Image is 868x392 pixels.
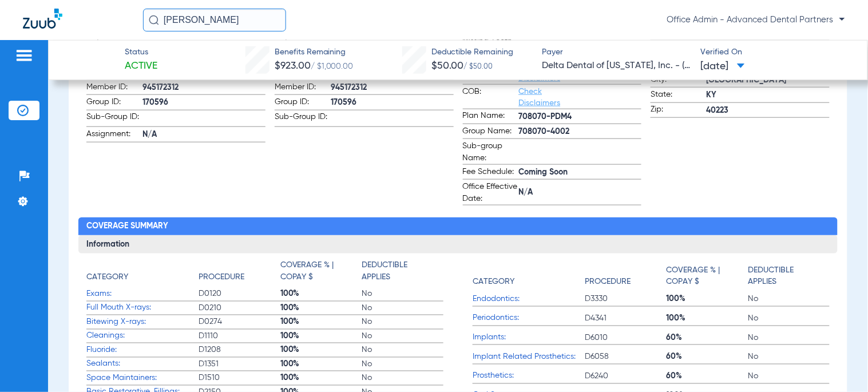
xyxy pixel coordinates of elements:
[199,373,280,384] span: D1510
[542,59,691,73] span: Delta Dental of [US_STATE], Inc. - (HUB) - AI
[585,351,666,363] span: D6058
[651,89,707,102] span: State:
[667,14,845,26] span: Office Admin - Advanced Dental Partners
[125,46,157,58] span: Status
[519,88,561,107] a: Check Disclaimers
[585,313,666,324] span: D4341
[667,259,748,292] app-breakdown-title: Coverage % | Copay $
[199,259,280,287] app-breakdown-title: Procedure
[748,332,829,344] span: No
[463,125,519,139] span: Group Name:
[362,259,443,287] app-breakdown-title: Deductible Applies
[86,128,142,142] span: Assignment:
[519,126,642,138] span: 708070-4002
[585,371,666,382] span: D6240
[331,97,454,109] span: 170596
[78,235,837,254] h3: Information
[280,359,362,370] span: 100%
[667,371,748,382] span: 60%
[362,259,437,283] h4: Deductible Applies
[473,332,585,344] span: Implants:
[473,370,585,382] span: Prosthetics:
[701,60,745,74] span: [DATE]
[748,351,829,363] span: No
[362,359,443,370] span: No
[199,359,280,370] span: D1351
[811,337,868,392] iframe: Chat Widget
[86,316,199,328] span: Bitewing X-rays:
[519,167,642,179] span: Coming Soon
[362,345,443,356] span: No
[15,49,33,62] img: hamburger-icon
[473,312,585,324] span: Periodontics:
[275,46,354,58] span: Benefits Remaining
[707,89,830,101] span: KY
[86,271,128,283] h4: Category
[78,217,837,236] h2: Coverage Summary
[585,294,666,305] span: D3330
[199,331,280,342] span: D1110
[748,371,829,382] span: No
[707,74,830,86] span: [GEOGRAPHIC_DATA]
[125,59,157,73] span: Active
[463,181,519,205] span: Office Effective Date:
[280,259,362,287] app-breakdown-title: Coverage % | Copay $
[23,9,62,29] img: Zuub Logo
[473,259,585,292] app-breakdown-title: Category
[362,331,443,342] span: No
[280,303,362,314] span: 100%
[86,330,199,342] span: Cleanings:
[542,46,691,58] span: Payer
[701,46,850,58] span: Verified On
[149,15,159,25] img: Search Icon
[280,345,362,356] span: 100%
[707,105,830,117] span: 40223
[199,288,280,300] span: D0120
[199,303,280,314] span: D0210
[463,110,519,124] span: Plan Name:
[463,166,519,180] span: Fee Schedule:
[463,140,519,164] span: Sub-group Name:
[463,86,519,109] span: COB:
[275,111,331,126] span: Sub-Group ID:
[667,313,748,324] span: 100%
[519,111,642,123] span: 708070-PDM4
[280,316,362,328] span: 100%
[142,129,265,141] span: N/A
[748,264,823,288] h4: Deductible Applies
[362,316,443,328] span: No
[86,345,199,357] span: Fluoride:
[748,294,829,305] span: No
[473,294,585,306] span: Endodontics:
[280,373,362,384] span: 100%
[280,259,356,283] h4: Coverage % | Copay $
[86,302,199,314] span: Full Mouth X-rays:
[362,373,443,384] span: No
[86,259,199,287] app-breakdown-title: Category
[331,82,454,94] span: 945172312
[199,316,280,328] span: D0274
[748,313,829,324] span: No
[519,63,561,82] a: Check Disclaimers
[142,82,265,94] span: 945172312
[585,259,666,292] app-breakdown-title: Procedure
[86,111,142,126] span: Sub-Group ID:
[585,332,666,344] span: D6010
[280,331,362,342] span: 100%
[275,81,331,95] span: Member ID:
[362,288,443,300] span: No
[431,61,464,71] span: $50.00
[651,104,707,117] span: Zip:
[651,74,707,88] span: City:
[667,264,742,288] h4: Coverage % | Copay $
[142,97,265,109] span: 170596
[199,271,244,283] h4: Procedure
[275,96,331,110] span: Group ID:
[199,345,280,356] span: D1208
[667,294,748,305] span: 100%
[473,351,585,363] span: Implant Related Prosthetics:
[585,276,631,288] h4: Procedure
[748,259,829,292] app-breakdown-title: Deductible Applies
[464,64,493,70] span: / $50.00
